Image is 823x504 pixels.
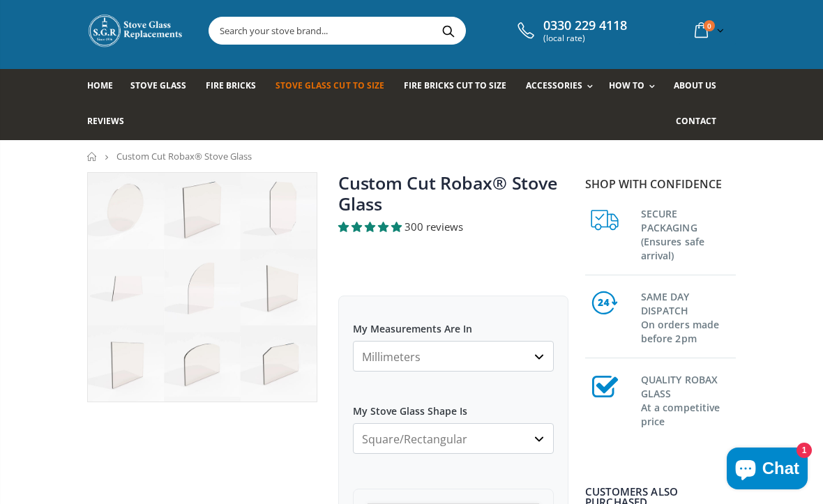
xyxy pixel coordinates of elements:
[676,105,727,140] a: Contact
[526,79,582,91] span: Accessories
[404,79,506,91] span: Fire Bricks Cut To Size
[689,17,727,44] a: 0
[87,152,98,161] a: Home
[130,79,186,91] span: Stove Glass
[206,79,256,91] span: Fire Bricks
[404,69,517,105] a: Fire Bricks Cut To Size
[116,150,252,162] span: Custom Cut Robax® Stove Glass
[641,287,736,346] h3: SAME DAY DISPATCH On orders made before 2pm
[206,69,266,105] a: Fire Bricks
[641,370,736,429] h3: QUALITY ROBAX GLASS At a competitive price
[87,13,185,48] img: Stove Glass Replacement
[209,17,594,44] input: Search your stove brand...
[676,115,716,127] span: Contact
[130,69,197,105] a: Stove Glass
[609,79,644,91] span: How To
[88,173,317,402] img: stove_glass_made_to_measure_800x_crop_center.jpg
[704,20,715,31] span: 0
[609,69,662,105] a: How To
[405,220,463,234] span: 300 reviews
[275,69,394,105] a: Stove Glass Cut To Size
[526,69,600,105] a: Accessories
[674,69,727,105] a: About us
[585,176,736,192] p: Shop with confidence
[353,392,554,418] label: My Stove Glass Shape Is
[87,115,124,127] span: Reviews
[338,220,405,234] span: 4.94 stars
[432,17,464,44] button: Search
[275,79,384,91] span: Stove Glass Cut To Size
[353,310,554,335] label: My Measurements Are In
[87,79,113,91] span: Home
[641,204,736,263] h3: SECURE PACKAGING (Ensures safe arrival)
[87,105,135,140] a: Reviews
[723,448,812,493] inbox-online-store-chat: Shopify online store chat
[87,69,123,105] a: Home
[338,171,557,215] a: Custom Cut Robax® Stove Glass
[674,79,716,91] span: About us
